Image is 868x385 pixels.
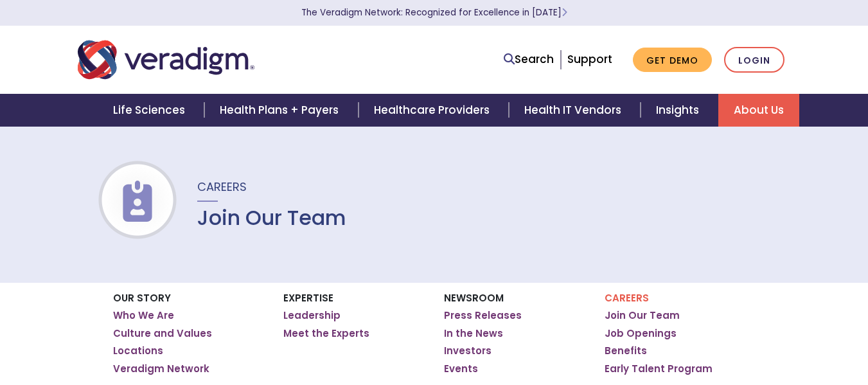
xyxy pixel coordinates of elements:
[562,6,567,19] span: Learn More
[504,51,554,68] a: Search
[113,345,163,357] a: Locations
[197,179,247,195] span: Careers
[567,51,612,67] a: Support
[113,309,174,322] a: Who We Are
[444,363,478,375] a: Events
[605,309,680,322] a: Join Our Team
[113,327,212,340] a: Culture and Values
[641,94,718,127] a: Insights
[283,309,341,322] a: Leadership
[98,94,204,127] a: Life Sciences
[605,327,677,340] a: Job Openings
[444,309,522,322] a: Press Releases
[605,363,713,375] a: Early Talent Program
[444,345,492,357] a: Investors
[444,327,503,340] a: In the News
[283,327,369,340] a: Meet the Experts
[204,94,358,127] a: Health Plans + Payers
[509,94,641,127] a: Health IT Vendors
[605,345,647,357] a: Benefits
[718,94,799,127] a: About Us
[724,47,784,73] a: Login
[113,363,209,375] a: Veradigm Network
[78,39,254,81] img: Veradigm logo
[359,94,509,127] a: Healthcare Providers
[197,206,346,230] h1: Join Our Team
[301,6,567,19] a: The Veradigm Network: Recognized for Excellence in [DATE]Learn More
[633,48,712,73] a: Get Demo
